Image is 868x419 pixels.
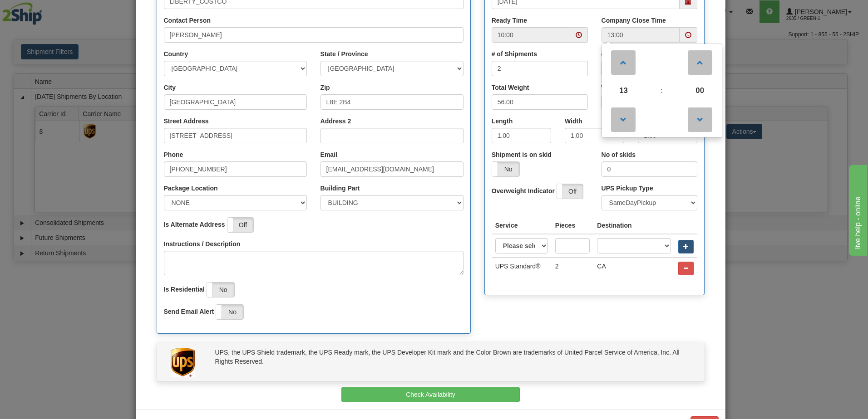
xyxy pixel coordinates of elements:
td: UPS Standard® [492,258,552,279]
label: No [492,162,519,176]
a: Decrement Hour [610,103,637,136]
label: City [164,83,176,92]
label: Length [492,117,513,126]
label: Contact Person [164,16,211,25]
label: Ready Time [492,16,527,25]
label: Country [164,49,188,58]
div: live help - online [7,5,84,16]
td: 2 [552,258,594,279]
label: Email [321,150,337,159]
label: Width [565,117,582,126]
label: Total Weight [492,83,529,92]
label: Instructions / Description [164,239,241,248]
label: # of Shipments [492,49,537,58]
label: Overweight Indicator [492,186,555,195]
iframe: chat widget [847,163,867,256]
label: UPS Pickup Type [602,184,653,193]
label: Package Location [164,184,218,193]
th: Destination [593,217,675,234]
label: No [216,305,243,319]
label: Phone [164,150,183,159]
label: Building Part [321,184,360,193]
label: Off [557,184,583,199]
th: Pieces [552,217,594,234]
div: UPS, the UPS Shield trademark, the UPS Ready mark, the UPS Developer Kit mark and the Color Brown... [208,348,698,366]
button: Check Availability [341,387,520,402]
label: Shipment is on skid [492,150,552,159]
img: UPS Logo [171,348,195,377]
label: No [207,283,234,297]
label: Zip [321,83,330,92]
label: Send Email Alert [164,307,214,316]
label: State / Province [321,49,368,58]
a: Increment Minute [686,46,713,78]
label: No of skids [602,150,636,159]
label: Off [227,218,253,232]
span: Pick Hour [611,78,636,103]
td: : [643,78,680,103]
label: Is Residential [164,285,205,294]
label: Street Address [164,117,209,126]
th: Service [492,217,552,234]
td: CA [593,258,675,279]
label: Company Close Time [602,16,666,25]
label: Is Alternate Address [164,220,225,229]
label: Address 2 [321,117,351,126]
a: Decrement Minute [686,103,713,136]
span: Pick Minute [688,78,712,103]
a: Increment Hour [610,46,637,78]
